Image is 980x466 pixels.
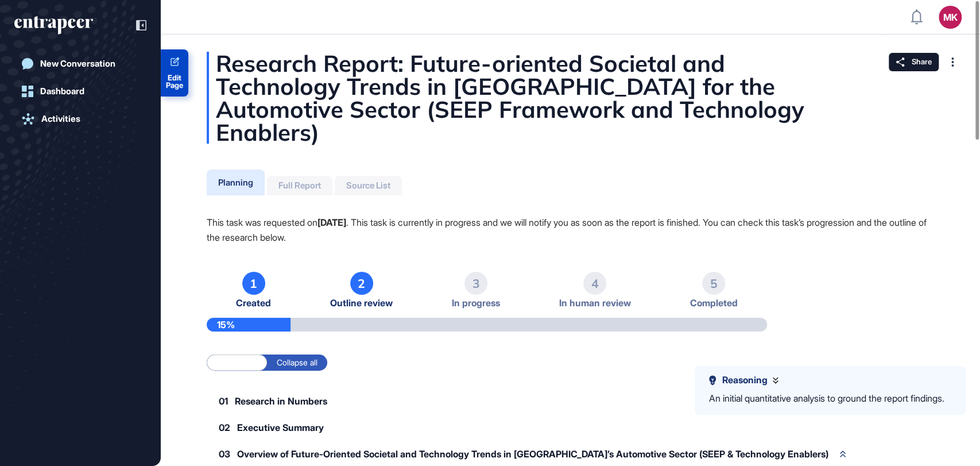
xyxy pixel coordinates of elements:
span: In human review [559,298,631,309]
span: Completed [690,298,738,309]
div: 1 [242,272,265,295]
span: Edit Page [161,74,188,89]
div: Research Report: Future-oriented Societal and Technology Trends in [GEOGRAPHIC_DATA] for the Auto... [207,52,934,144]
div: Planning [218,177,253,188]
span: 02 [219,423,230,432]
button: MK [939,6,962,29]
p: This task was requested on . This task is currently in progress and we will notify you as soon as... [207,215,934,245]
div: An initial quantitative analysis to ground the report findings. [709,391,944,406]
a: Dashboard [14,80,146,103]
a: New Conversation [14,52,146,75]
span: Overview of Future-Oriented Societal and Technology Trends in [GEOGRAPHIC_DATA]’s Automotive Sect... [237,449,828,459]
label: Expand all [207,355,267,371]
strong: [DATE] [317,217,346,228]
a: Activities [14,107,146,130]
div: 15% [207,318,290,332]
div: Source List [346,180,390,191]
span: Research in Numbers [235,396,327,406]
span: Reasoning [722,375,767,386]
span: Share [912,57,932,67]
div: 3 [464,272,487,295]
span: Executive Summary [237,423,324,432]
div: 4 [583,272,606,295]
span: 03 [219,449,230,459]
span: 01 [219,396,228,406]
a: Edit Page [161,49,188,97]
div: 5 [702,272,725,295]
div: Dashboard [40,86,84,97]
span: In progress [452,298,500,309]
div: New Conversation [40,59,115,69]
label: Collapse all [267,355,327,371]
div: Activities [41,114,80,124]
div: entrapeer-logo [14,16,93,34]
span: Created [236,298,271,309]
div: Full Report [278,180,321,191]
div: 2 [350,272,373,295]
span: Outline review [330,298,393,309]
